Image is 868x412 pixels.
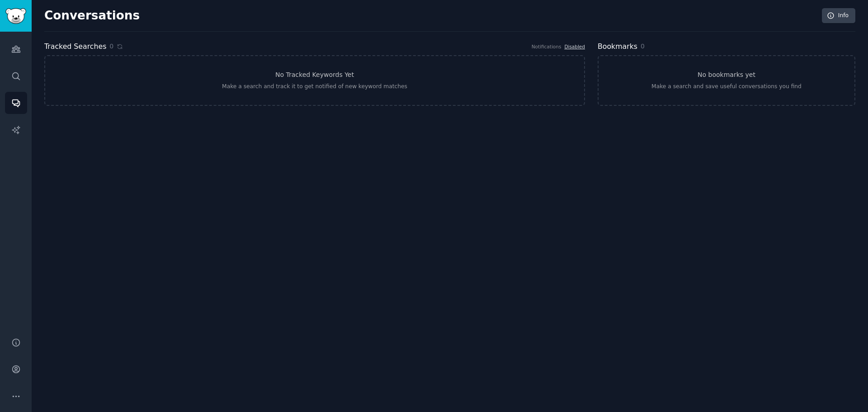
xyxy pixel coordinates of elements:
[598,41,637,52] h2: Bookmarks
[564,44,585,49] a: Disabled
[44,55,585,106] a: No Tracked Keywords YetMake a search and track it to get notified of new keyword matches
[44,41,106,52] h2: Tracked Searches
[109,42,113,51] span: 0
[822,8,855,24] a: Info
[44,9,140,23] h2: Conversations
[651,83,802,91] div: Make a search and save useful conversations you find
[598,55,855,106] a: No bookmarks yetMake a search and save useful conversations you find
[698,70,755,80] h3: No bookmarks yet
[275,70,354,80] h3: No Tracked Keywords Yet
[532,43,561,50] div: Notifications
[222,83,407,91] div: Make a search and track it to get notified of new keyword matches
[641,43,645,50] span: 0
[5,8,26,24] img: GummySearch logo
